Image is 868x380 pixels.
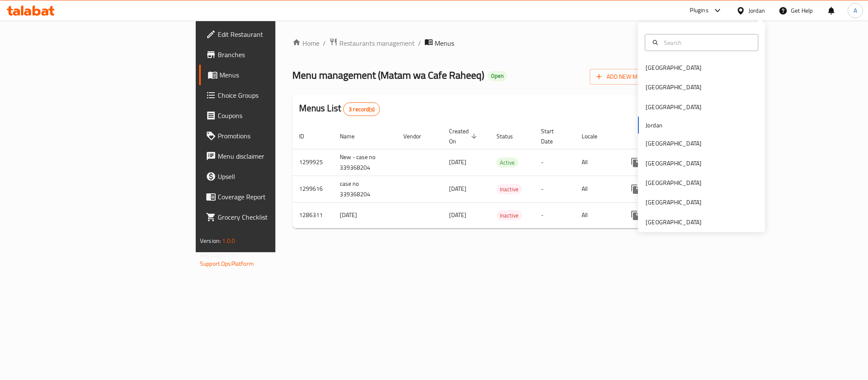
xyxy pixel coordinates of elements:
span: Upsell [218,171,334,182]
input: Search [660,38,753,47]
button: Add New Menu [590,69,655,85]
span: Status [496,131,524,141]
div: Total records count [343,102,380,116]
a: Grocery Checklist [199,207,341,227]
a: Menu disclaimer [199,146,341,166]
td: case no 339368204 [333,176,397,202]
span: Inactive [496,184,522,194]
button: more [625,205,646,226]
span: Start Date [541,126,565,146]
span: Menu disclaimer [218,151,334,161]
span: Choice Groups [218,90,334,100]
span: Menu management ( Matam wa Cafe Raheeq ) [292,66,484,85]
a: Edit Restaurant [199,24,341,44]
a: Restaurants management [329,38,415,49]
span: Get support on: [200,250,239,261]
a: Promotions [199,126,341,146]
span: Restaurants management [339,38,415,48]
td: All [575,176,618,202]
div: [GEOGRAPHIC_DATA] [646,217,702,226]
td: All [575,202,618,228]
span: Coverage Report [218,192,334,202]
span: Promotions [218,131,334,141]
button: more [625,179,646,199]
li: / [418,38,421,48]
div: [GEOGRAPHIC_DATA] [646,102,702,111]
span: Edit Restaurant [218,29,334,39]
nav: breadcrumb [292,38,655,49]
button: more [625,152,646,173]
span: Inactive [496,211,522,220]
span: Version: [200,235,221,246]
div: [GEOGRAPHIC_DATA] [646,158,702,168]
span: ID [299,131,315,141]
a: Branches [199,44,341,65]
td: - [534,176,575,202]
span: Locale [582,131,608,141]
h2: Menus List [299,102,380,116]
div: Open [488,71,507,81]
a: Upsell [199,166,341,187]
span: 1.0.0 [222,235,235,246]
td: New - case no 339368204 [333,149,397,176]
span: [DATE] [449,209,466,220]
span: Name [340,131,366,141]
td: - [534,202,575,228]
div: Jordan [749,6,765,15]
span: Grocery Checklist [218,212,334,222]
td: All [575,149,618,176]
div: Plugins [690,6,708,16]
div: [GEOGRAPHIC_DATA] [646,198,702,207]
div: [GEOGRAPHIC_DATA] [646,63,702,72]
span: [DATE] [449,157,466,168]
a: Support.OpsPlatform [200,258,254,269]
table: enhanced table [292,124,713,229]
div: Export file [632,99,652,119]
span: [DATE] [449,183,466,194]
span: A [854,6,857,15]
div: [GEOGRAPHIC_DATA] [646,139,702,148]
span: Open [488,72,507,80]
span: Vendor [403,131,432,141]
span: Active [496,158,518,168]
td: - [534,149,575,176]
span: Add New Menu [596,72,649,82]
td: [DATE] [333,202,397,228]
a: Menus [199,65,341,85]
span: Created On [449,126,480,146]
span: Menus [219,70,334,80]
div: [GEOGRAPHIC_DATA] [646,178,702,187]
th: Actions [618,124,713,149]
a: Coupons [199,105,341,126]
a: Coverage Report [199,187,341,207]
div: [GEOGRAPHIC_DATA] [646,83,702,92]
span: Branches [218,50,334,60]
span: 3 record(s) [344,105,380,113]
a: Choice Groups [199,85,341,105]
span: Coupons [218,110,334,121]
span: Menus [435,38,454,48]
